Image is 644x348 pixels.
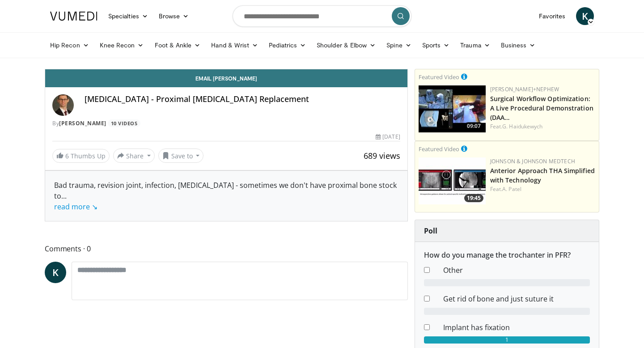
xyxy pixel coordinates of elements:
span: 09:07 [464,122,483,130]
div: [DATE] [376,133,400,141]
a: Hand & Wrist [206,36,263,54]
a: A. Patel [502,185,521,193]
a: Johnson & Johnson MedTech [490,157,575,165]
a: Foot & Ankle [149,36,206,54]
div: By [52,119,400,127]
img: bcfc90b5-8c69-4b20-afee-af4c0acaf118.150x105_q85_crop-smart_upscale.jpg [419,85,486,132]
dd: Get rid of bone and just suture it [436,293,597,304]
a: Sports [417,36,455,54]
a: Knee Recon [94,36,149,54]
dd: Other [436,265,597,276]
a: Pediatrics [263,36,311,54]
a: Email [PERSON_NAME] [45,69,407,87]
a: 10 Videos [108,119,140,127]
a: [PERSON_NAME]+Nephew [490,85,559,93]
a: Trauma [455,36,496,54]
a: G. Haidukewych [502,123,542,130]
strong: Poll [424,226,437,236]
a: read more ↘ [54,202,97,212]
dd: Implant has fixation [436,322,597,333]
img: VuMedi Logo [50,12,97,21]
a: Anterior Approach THA Simplified with Technology [490,166,595,184]
a: K [45,262,66,283]
span: 689 views [364,150,400,161]
img: 06bb1c17-1231-4454-8f12-6191b0b3b81a.150x105_q85_crop-smart_upscale.jpg [419,157,486,204]
button: Share [113,149,155,163]
h6: How do you manage the trochanter in PFR? [424,251,590,259]
a: Favorites [534,7,571,25]
a: Spine [381,36,416,54]
button: Save to [158,149,204,163]
a: 6 Thumbs Up [52,149,110,163]
a: Specialties [103,7,153,25]
span: 19:45 [464,194,483,202]
h4: [MEDICAL_DATA] - Proximal [MEDICAL_DATA] Replacement [85,94,400,104]
small: Featured Video [419,145,459,153]
a: [PERSON_NAME] [59,119,106,127]
a: Shoulder & Elbow [311,36,381,54]
div: 1 [424,336,590,344]
a: Hip Recon [45,36,94,54]
span: 6 [65,152,69,160]
small: Featured Video [419,73,459,81]
div: Feat. [490,185,595,193]
span: Comments 0 [45,243,408,255]
a: Business [496,36,541,54]
img: Avatar [52,94,74,116]
a: 09:07 [419,85,486,132]
a: K [576,7,594,25]
div: Bad trauma, revision joint, infection, [MEDICAL_DATA] - sometimes we don't have proximal bone sto... [54,180,398,212]
a: Browse [153,7,195,25]
div: Feat. [490,123,595,131]
a: 19:45 [419,157,486,204]
a: Surgical Workflow Optimization: A Live Procedural Demonstration (DAA… [490,94,593,122]
input: Search topics, interventions [233,5,411,27]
